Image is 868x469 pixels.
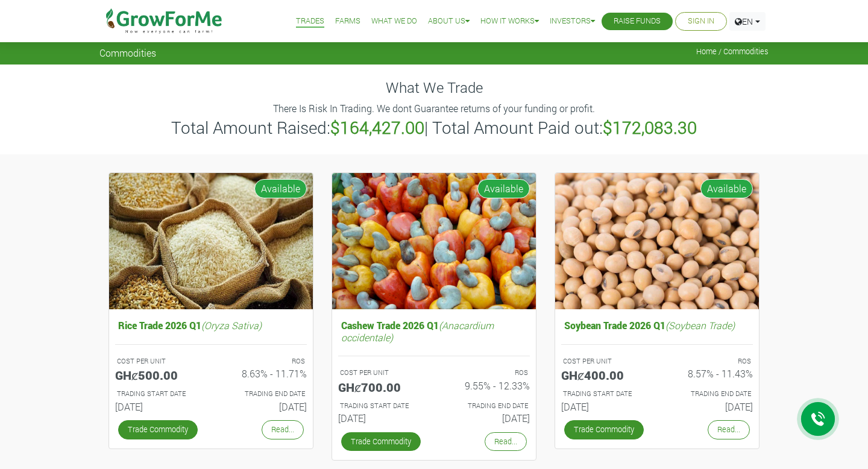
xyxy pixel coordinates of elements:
[262,420,304,439] a: Read...
[688,15,714,28] a: Sign In
[428,15,470,28] a: About Us
[555,173,759,310] img: growforme image
[115,401,202,412] h6: [DATE]
[480,15,539,28] a: How it Works
[700,179,753,198] span: Available
[561,401,648,412] h6: [DATE]
[729,12,766,31] a: EN
[220,368,307,379] h6: 8.63% - 11.71%
[561,316,753,334] h5: Soybean Trade 2026 Q1
[330,116,424,139] b: $164,427.00
[101,118,767,138] h3: Total Amount Raised: | Total Amount Paid out:
[477,179,530,198] span: Available
[296,15,324,28] a: Trades
[561,316,753,417] a: Soybean Trade 2026 Q1(Soybean Trade) COST PER UNIT GHȼ400.00 ROS 8.57% - 11.43% TRADING START DAT...
[335,15,360,28] a: Farms
[340,401,423,411] p: Estimated Trading Start Date
[101,101,767,116] p: There Is Risk In Trading. We dont Guarantee returns of your funding or profit.
[666,401,753,412] h6: [DATE]
[254,179,307,198] span: Available
[563,356,646,367] p: COST PER UNIT
[445,368,528,378] p: ROS
[550,15,595,28] a: Investors
[99,79,769,96] h4: What We Trade
[338,412,425,424] h6: [DATE]
[668,356,751,367] p: ROS
[117,356,200,367] p: COST PER UNIT
[118,420,198,439] a: Trade Commodity
[109,173,313,310] img: growforme image
[443,380,530,391] h6: 9.55% - 12.33%
[614,15,661,28] a: Raise Funds
[371,15,417,28] a: What We Do
[115,316,307,417] a: Rice Trade 2026 Q1(Oryza Sativa) COST PER UNIT GHȼ500.00 ROS 8.63% - 11.71% TRADING START DATE [D...
[332,173,536,310] img: growforme image
[696,47,769,56] span: Home / Commodities
[341,319,494,343] i: (Anacardium occidentale)
[220,401,307,412] h6: [DATE]
[99,47,156,58] span: Commodities
[338,316,530,345] h5: Cashew Trade 2026 Q1
[666,368,753,379] h6: 8.57% - 11.43%
[564,420,644,439] a: Trade Commodity
[338,316,530,429] a: Cashew Trade 2026 Q1(Anacardium occidentale) COST PER UNIT GHȼ700.00 ROS 9.55% - 12.33% TRADING S...
[340,368,423,378] p: COST PER UNIT
[338,380,425,394] h5: GHȼ700.00
[603,116,697,139] b: $172,083.30
[115,316,307,334] h5: Rice Trade 2026 Q1
[563,389,646,399] p: Estimated Trading Start Date
[561,368,648,382] h5: GHȼ400.00
[708,420,750,439] a: Read...
[115,368,202,382] h5: GHȼ500.00
[117,389,200,399] p: Estimated Trading Start Date
[201,319,262,332] i: (Oryza Sativa)
[445,401,528,411] p: Estimated Trading End Date
[443,412,530,424] h6: [DATE]
[665,319,735,332] i: (Soybean Trade)
[668,389,751,399] p: Estimated Trading End Date
[222,356,305,367] p: ROS
[222,389,305,399] p: Estimated Trading End Date
[485,432,527,451] a: Read...
[341,432,421,451] a: Trade Commodity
